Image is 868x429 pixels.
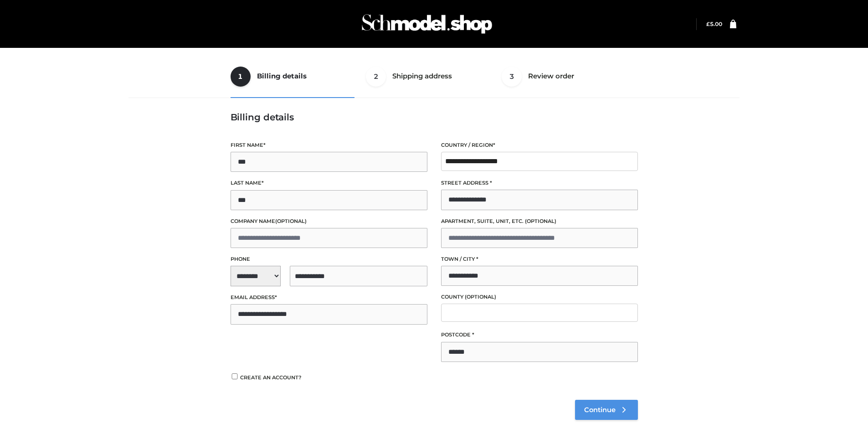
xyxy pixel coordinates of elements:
label: County [441,293,638,301]
label: First name [231,141,427,150]
label: Email address [231,293,427,302]
bdi: 5.00 [706,21,722,27]
label: Last name [231,179,427,187]
a: £5.00 [706,21,722,27]
span: £ [706,21,710,27]
span: (optional) [525,218,556,224]
label: Street address [441,179,638,187]
label: Phone [231,255,427,264]
span: (optional) [275,218,307,224]
label: Postcode [441,331,638,339]
label: Company name [231,217,427,226]
a: Continue [575,400,638,420]
input: Create an account? [231,373,239,379]
span: Continue [584,406,616,414]
label: Country / Region [441,141,638,150]
span: Create an account? [240,374,302,381]
img: Schmodel Admin 964 [359,6,495,42]
h3: Billing details [231,112,638,123]
label: Town / City [441,255,638,264]
span: (optional) [465,294,496,300]
label: Apartment, suite, unit, etc. [441,217,638,226]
